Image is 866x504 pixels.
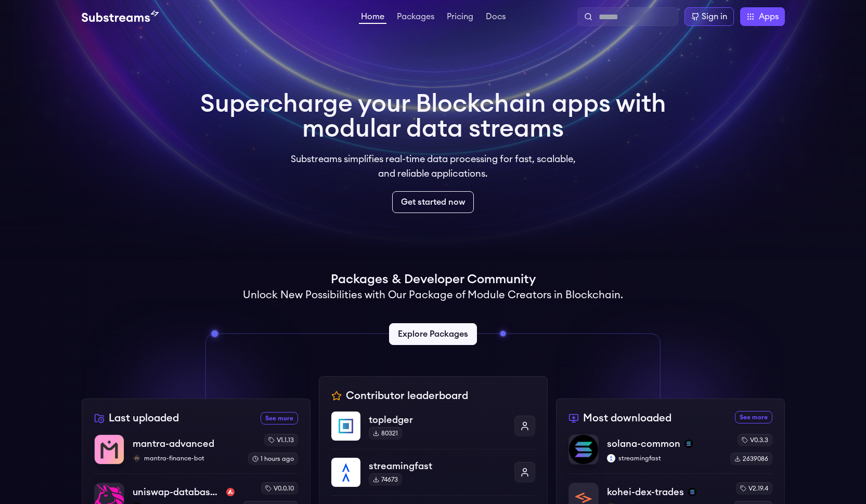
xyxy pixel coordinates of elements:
[200,91,666,141] h1: Supercharge your Blockchain apps with modular data streams
[226,488,235,496] img: avalanche
[730,453,772,465] div: 2639086
[736,482,772,495] div: v2.19.4
[684,440,693,448] img: solana
[261,412,298,425] a: See more recently uploaded packages
[607,485,684,499] p: kohei-dex-trades
[738,434,772,446] div: v0.3.3
[243,288,623,302] h2: Unlock New Possibilities with Our Package of Module Creators in Blockchain.
[484,12,508,23] a: Docs
[568,434,772,473] a: solana-commonsolana-commonsolanastreamingfaststreamingfastv0.3.32639086
[395,12,436,23] a: Packages
[759,10,779,23] span: Apps
[82,10,159,23] img: Substream's logo
[94,434,298,473] a: mantra-advancedmantra-advancedmantra-finance-botmantra-finance-botv1.1.131 hours ago
[607,454,722,462] p: streamingfast
[688,488,696,496] img: solana
[95,435,124,464] img: mantra-advanced
[389,323,477,345] a: Explore Packages
[331,412,535,449] a: topledgertopledger80321
[607,454,615,462] img: streamingfast
[133,454,141,462] img: mantra-finance-bot
[702,10,727,23] div: Sign in
[369,427,402,440] div: 80321
[283,152,583,181] p: Substreams simplifies real-time data processing for fast, scalable, and reliable applications.
[248,453,298,465] div: 1 hours ago
[735,411,772,423] a: See more most downloaded packages
[133,436,214,451] p: mantra-advanced
[369,413,506,427] p: topledger
[369,459,506,473] p: streamingfast
[445,12,475,23] a: Pricing
[369,473,402,486] div: 74673
[331,449,535,495] a: streamingfaststreamingfast74673
[261,482,298,495] div: v0.0.10
[264,434,298,446] div: v1.1.13
[331,271,536,288] h1: Packages & Developer Community
[359,12,386,24] a: Home
[607,436,680,451] p: solana-common
[392,191,474,213] a: Get started now
[133,485,222,499] p: uniswap-database-changes-avalanche
[331,412,360,441] img: topledger
[331,458,360,487] img: streamingfast
[569,435,598,464] img: solana-common
[133,454,240,462] p: mantra-finance-bot
[684,7,734,26] a: Sign in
